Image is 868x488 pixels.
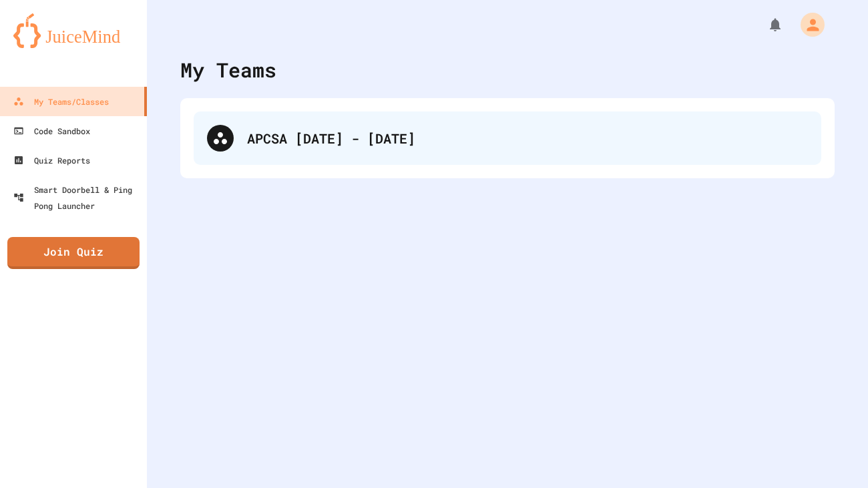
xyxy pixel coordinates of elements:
[194,111,821,165] div: APCSA [DATE] - [DATE]
[742,13,787,36] div: My Notifications
[13,182,142,214] div: Smart Doorbell & Ping Pong Launcher
[180,55,276,85] div: My Teams
[13,123,90,139] div: Code Sandbox
[13,152,90,168] div: Quiz Reports
[787,9,828,40] div: My Account
[7,237,140,269] a: Join Quiz
[13,93,109,109] div: My Teams/Classes
[247,128,808,148] div: APCSA [DATE] - [DATE]
[13,13,134,48] img: logo-orange.svg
